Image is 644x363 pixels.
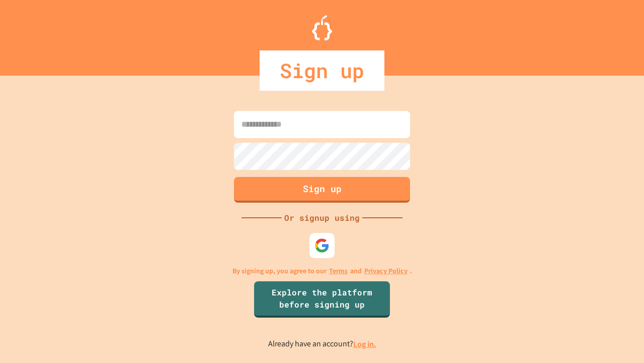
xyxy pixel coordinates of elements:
[282,212,362,224] div: Or signup using
[353,339,376,349] a: Log in.
[560,279,634,322] iframe: chat widget
[268,338,376,350] p: Already have an account?
[364,266,408,276] a: Privacy Policy
[312,15,332,40] img: Logo.svg
[329,266,348,276] a: Terms
[234,177,410,203] button: Sign up
[314,238,330,253] img: google-icon.svg
[260,50,384,91] div: Sign up
[232,266,412,276] p: By signing up, you agree to our and .
[602,323,634,353] iframe: chat widget
[254,281,390,318] a: Explore the platform before signing up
